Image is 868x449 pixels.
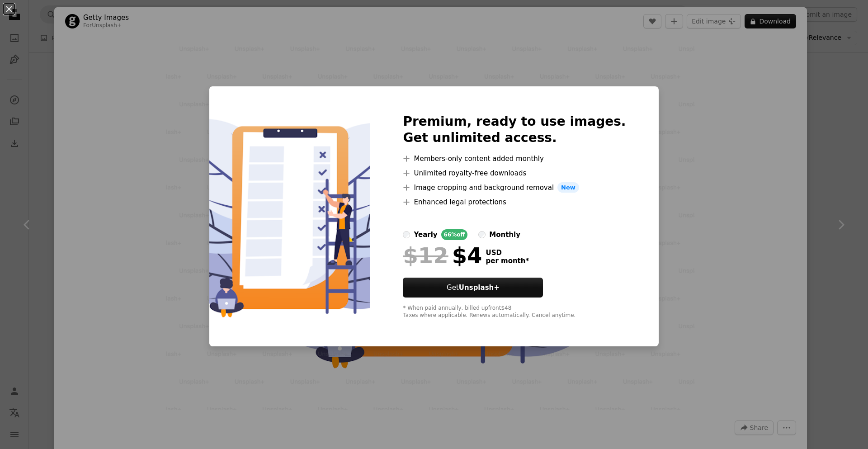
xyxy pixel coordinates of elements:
li: Members-only content added monthly [403,153,626,164]
strong: Unsplash+ [459,284,500,292]
img: premium_vector-1682310692574-34442a44be23 [209,86,370,347]
input: yearly66%off [403,231,410,238]
div: * When paid annually, billed upfront $48 Taxes where applicable. Renews automatically. Cancel any... [403,305,626,319]
button: GetUnsplash+ [403,278,543,298]
div: 66% off [441,229,468,240]
span: New [557,182,579,193]
span: per month * [486,257,529,265]
li: Image cropping and background removal [403,182,626,193]
li: Enhanced legal protections [403,197,626,208]
li: Unlimited royalty-free downloads [403,168,626,179]
h2: Premium, ready to use images. Get unlimited access. [403,113,626,146]
div: $4 [403,244,482,267]
div: yearly [414,229,437,240]
input: monthly [478,231,486,238]
span: USD [486,249,529,257]
div: monthly [489,229,520,240]
span: $12 [403,244,448,267]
